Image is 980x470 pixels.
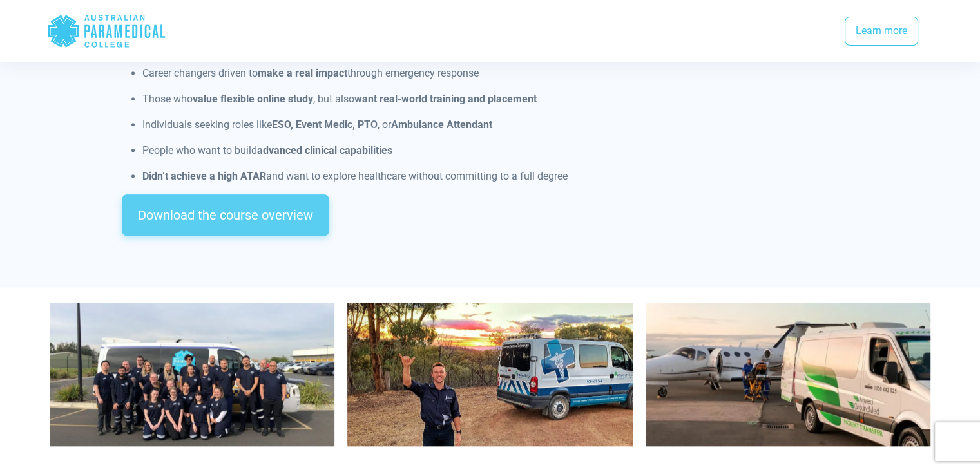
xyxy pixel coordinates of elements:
[347,303,633,446] img: Image: MEA 2023.
[646,303,931,446] img: AirMed and GroundMed Transport. *Image: AirMed and GroundMed (2023).
[354,93,537,105] strong: want real-world training and placement
[258,67,347,79] strong: make a real impact
[50,303,335,446] img: Australian Paramedical College students completing their Clinical Workshop in NSW.
[257,144,392,156] strong: advanced clinical capabilities
[347,303,633,467] div: 2 / 10
[272,118,378,131] strong: ESO, Event Medic, PTO
[142,143,858,158] p: People who want to build
[845,17,918,46] a: Learn more
[122,194,329,236] a: Download the course overview
[142,91,858,107] p: Those who , but also
[142,169,858,184] p: and want to explore healthcare without committing to a full degree
[47,10,166,52] div: Australian Paramedical College
[391,118,492,131] strong: Ambulance Attendant
[142,66,858,81] p: Career changers driven to through emergency response
[142,170,266,182] strong: Didn’t achieve a high ATAR
[646,303,931,467] div: 3 / 10
[50,303,335,467] div: 1 / 10
[142,117,858,133] p: Individuals seeking roles like , or
[193,93,313,105] strong: value flexible online study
